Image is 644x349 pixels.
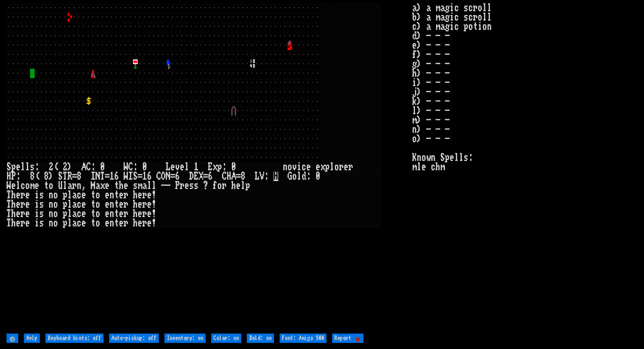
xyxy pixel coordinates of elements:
[63,181,67,190] div: l
[217,181,222,190] div: o
[133,190,138,200] div: h
[58,181,63,190] div: U
[53,209,58,218] div: o
[213,162,217,172] div: x
[7,218,11,228] div: T
[100,162,105,172] div: 0
[77,190,81,200] div: c
[142,190,147,200] div: r
[91,190,96,200] div: t
[138,200,142,209] div: e
[44,181,49,190] div: t
[72,200,77,209] div: a
[133,218,138,228] div: h
[21,200,25,209] div: r
[72,209,77,218] div: a
[128,172,133,181] div: I
[35,200,39,209] div: i
[166,181,170,190] div: -
[288,172,292,181] div: G
[49,181,53,190] div: o
[231,181,236,190] div: h
[189,181,194,190] div: s
[81,181,86,190] div: ,
[35,172,39,181] div: (
[25,218,30,228] div: e
[227,172,231,181] div: H
[105,190,110,200] div: e
[325,162,330,172] div: p
[138,181,142,190] div: m
[91,172,96,181] div: I
[105,181,110,190] div: e
[302,172,306,181] div: d
[11,172,16,181] div: P
[72,172,77,181] div: =
[35,190,39,200] div: i
[30,162,35,172] div: s
[147,181,152,190] div: l
[236,181,241,190] div: e
[72,181,77,190] div: r
[119,181,124,190] div: h
[16,200,21,209] div: e
[302,162,306,172] div: c
[77,181,81,190] div: n
[166,172,170,181] div: N
[16,172,21,181] div: :
[44,172,49,181] div: 8
[147,218,152,228] div: e
[180,162,185,172] div: e
[297,162,302,172] div: i
[110,190,114,200] div: n
[114,209,119,218] div: t
[241,181,245,190] div: l
[161,172,166,181] div: O
[114,172,119,181] div: 6
[7,334,18,343] input: ⚙️
[133,162,138,172] div: :
[292,162,297,172] div: v
[91,218,96,228] div: t
[147,172,152,181] div: 6
[11,200,16,209] div: h
[166,162,170,172] div: L
[49,162,53,172] div: 2
[245,181,250,190] div: p
[119,209,124,218] div: e
[7,181,11,190] div: W
[142,162,147,172] div: 0
[96,172,100,181] div: N
[175,162,180,172] div: v
[45,334,104,343] input: Keyboard hints: off
[185,181,189,190] div: e
[320,162,325,172] div: x
[208,162,213,172] div: E
[11,190,16,200] div: h
[194,172,199,181] div: E
[306,172,311,181] div: :
[138,209,142,218] div: e
[124,181,128,190] div: e
[147,200,152,209] div: e
[63,218,67,228] div: p
[35,181,39,190] div: e
[49,172,53,181] div: )
[39,200,44,209] div: s
[264,172,269,181] div: :
[114,218,119,228] div: t
[161,181,166,190] div: -
[91,162,96,172] div: :
[49,200,53,209] div: n
[7,162,11,172] div: S
[152,200,156,209] div: !
[142,218,147,228] div: r
[49,190,53,200] div: n
[124,190,128,200] div: r
[170,172,175,181] div: =
[77,200,81,209] div: c
[11,209,16,218] div: h
[16,209,21,218] div: e
[91,181,96,190] div: M
[96,190,100,200] div: o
